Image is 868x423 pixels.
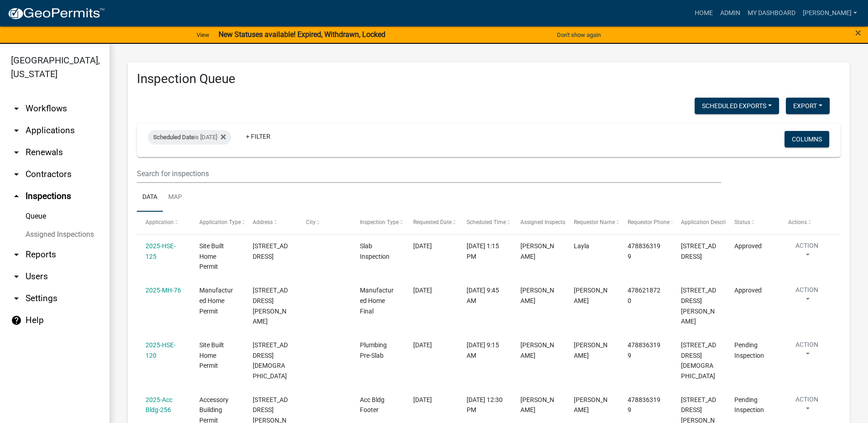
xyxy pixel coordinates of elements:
datatable-header-cell: Application [137,212,190,234]
span: 3085 OLD KNOXVILLE RD [253,242,288,260]
span: Inspection Type [360,219,399,225]
a: Admin [717,5,744,22]
span: Requestor Name [574,219,615,225]
h3: Inspection Queue [137,71,841,87]
div: [DATE] 9:45 AM [467,285,503,306]
div: [DATE] 9:15 AM [467,340,503,361]
span: 4419 SALEM CHURCH RD [681,341,716,380]
datatable-header-cell: Actions [780,212,833,234]
datatable-header-cell: Requestor Name [565,212,619,234]
button: Export [786,98,830,114]
button: Action [788,340,826,363]
i: arrow_drop_down [11,125,22,136]
span: Address [253,219,273,225]
span: Site Built Home Permit [199,341,224,370]
span: Application Description [681,219,738,225]
button: Scheduled Exports [695,98,779,114]
datatable-header-cell: Application Description [672,212,726,234]
a: [PERSON_NAME] [799,5,861,22]
span: 4419 SALEM CHURCH RD [253,341,288,380]
span: 2997 Sandy Point Rd [681,287,716,325]
span: Actions [788,219,807,225]
span: Jeremy [520,341,554,359]
span: Kevin Saip [574,287,608,304]
datatable-header-cell: Assigned Inspector [512,212,565,234]
datatable-header-cell: Inspection Type [351,212,405,234]
span: 2997 SANDY POINT RD [253,287,288,325]
a: + Filter [239,128,278,145]
span: 4788363199 [628,242,660,260]
div: [DATE] 12:30 PM [467,395,503,416]
div: is [DATE] [148,130,231,145]
a: 2025-HSE-125 [146,242,176,260]
span: 4788363199 [628,341,660,359]
span: Pending Inspection [734,341,764,359]
span: 4786218720 [628,287,660,304]
span: Slab Inspection [360,242,390,260]
span: Layla Kriz [574,396,608,414]
datatable-header-cell: City [297,212,351,234]
span: Status [734,219,750,225]
datatable-header-cell: Requestor Phone [619,212,672,234]
span: Layla [574,242,589,250]
button: Don't show again [553,27,604,42]
span: 08/18/2025 [413,242,432,250]
span: Layla Kriz [520,287,554,304]
span: Requestor Phone [628,219,670,225]
span: 08/19/2025 [413,341,432,349]
span: City [306,219,316,225]
i: help [11,315,22,326]
span: 08/26/2025 [413,287,432,294]
button: Action [788,395,826,418]
i: arrow_drop_down [11,271,22,282]
datatable-header-cell: Requested Date [405,212,458,234]
span: MIke Willis [574,341,608,359]
span: 08/22/2025 [413,396,432,403]
button: Close [855,27,861,38]
span: Requested Date [413,219,452,225]
span: 4788363199 [628,396,660,414]
a: View [193,27,213,42]
datatable-header-cell: Application Type [190,212,244,234]
a: Data [137,183,163,212]
a: 2025-HSE-120 [146,341,176,359]
span: Acc Bldg Footer [360,396,385,414]
span: Jeremy [520,396,554,414]
a: Map [163,183,187,212]
i: arrow_drop_down [11,293,22,304]
span: Pending Inspection [734,396,764,414]
span: Manufactured Home Permit [199,287,233,315]
span: Approved [734,242,762,250]
button: Action [788,241,826,264]
i: arrow_drop_down [11,249,22,260]
a: Home [691,5,717,22]
span: Scheduled Date [153,134,194,141]
button: Columns [785,131,829,147]
strong: New Statuses available! Expired, Withdrawn, Locked [218,30,385,39]
a: My Dashboard [744,5,799,22]
span: Manufactured Home Final [360,287,394,315]
datatable-header-cell: Address [244,212,297,234]
span: Assigned Inspector [520,219,567,225]
i: arrow_drop_down [11,147,22,158]
i: arrow_drop_down [11,169,22,180]
span: Application [146,219,174,225]
span: Site Built Home Permit [199,242,224,271]
button: Action [788,285,826,308]
span: Plumbing Pre-Slab [360,341,387,359]
a: 2025-MH-76 [146,287,181,294]
i: arrow_drop_down [11,103,22,114]
a: 2025-Acc Bldg-256 [146,396,172,414]
datatable-header-cell: Scheduled Time [458,212,511,234]
div: [DATE] 1:15 PM [467,241,503,262]
datatable-header-cell: Status [726,212,779,234]
span: Application Type [199,219,241,225]
i: arrow_drop_up [11,191,22,202]
span: Jeremy [520,242,554,260]
input: Search for inspections [137,164,721,183]
span: Scheduled Time [467,219,506,225]
span: Approved [734,287,762,294]
span: 3085 OLD KNOXVILLE RD [681,242,716,260]
span: × [855,26,861,39]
